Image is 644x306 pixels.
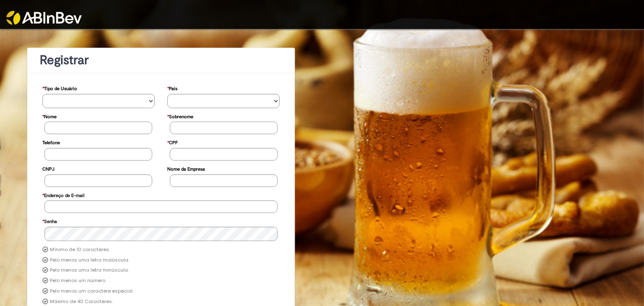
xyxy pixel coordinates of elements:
[50,257,129,264] label: Pelo menos uma letra maiúscula.
[50,298,113,305] label: Máximo de 40 Caracteres.
[167,110,193,122] label: Sobrenome
[167,82,177,94] label: País
[42,110,57,122] label: Nome
[42,162,55,174] label: CNPJ
[42,215,57,227] label: Senha
[50,267,129,274] label: Pelo menos uma letra minúscula.
[50,277,106,284] label: Pelo menos um número.
[42,82,77,94] label: Tipo de Usuário
[42,189,84,201] label: Endereço de E-mail
[50,288,133,295] label: Pelo menos um caractere especial.
[6,11,82,25] img: ABInbev-white.png
[50,246,110,253] label: Mínimo de 10 caracteres.
[167,162,205,174] label: Nome da Empresa
[42,136,60,148] label: Telefone
[40,53,282,67] h1: Registrar
[167,136,178,148] label: CPF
